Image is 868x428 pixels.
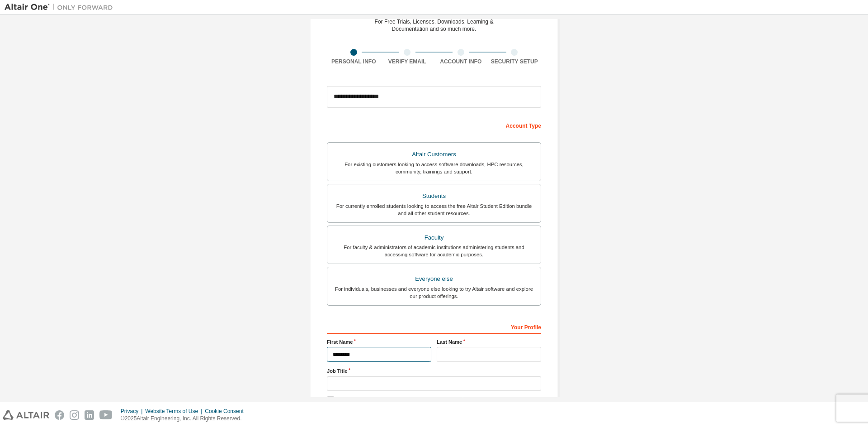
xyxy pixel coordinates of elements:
div: Students [333,190,535,202]
div: For currently enrolled students looking to access the free Altair Student Edition bundle and all ... [333,202,535,217]
img: altair_logo.svg [3,410,49,420]
div: Verify Email [381,58,434,65]
div: Your Profile [327,319,541,334]
label: First Name [327,338,431,346]
div: Personal Info [327,58,381,65]
div: Account Type [327,118,541,132]
label: Job Title [327,367,541,375]
div: For individuals, businesses and everyone else looking to try Altair software and explore our prod... [333,285,535,300]
label: Last Name [437,338,541,346]
img: linkedin.svg [85,410,94,420]
img: facebook.svg [55,410,64,420]
div: For Free Trials, Licenses, Downloads, Learning & Documentation and so much more. [375,18,494,33]
div: For faculty & administrators of academic institutions administering students and accessing softwa... [333,244,535,258]
div: Account Info [434,58,488,65]
div: Faculty [333,231,535,244]
div: For existing customers looking to access software downloads, HPC resources, community, trainings ... [333,161,535,175]
p: © 2025 Altair Engineering, Inc. All Rights Reserved. [121,415,249,423]
div: Cookie Consent [205,408,249,415]
img: instagram.svg [70,410,79,420]
div: Everyone else [333,273,535,285]
div: Altair Customers [333,148,535,161]
div: Privacy [121,408,145,415]
div: Security Setup [488,58,542,65]
label: I accept the [327,396,461,404]
img: youtube.svg [99,410,113,420]
img: Altair One [5,3,118,12]
a: Academic End-User License Agreement [366,397,461,403]
div: Website Terms of Use [145,408,205,415]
